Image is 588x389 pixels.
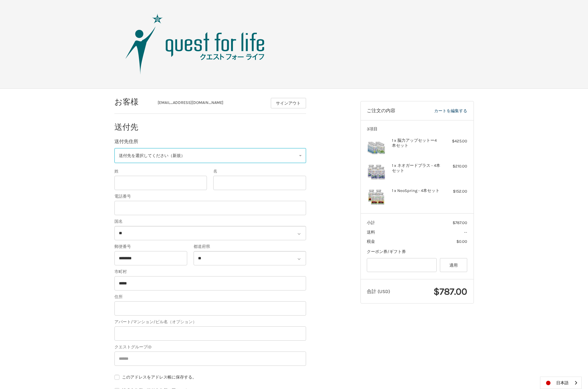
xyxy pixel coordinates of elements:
[434,286,467,297] span: $787.00
[453,220,467,225] span: $787.00
[119,153,185,158] span: 送付先を選択してください（新規）
[114,138,138,148] legend: 送付先住所
[194,243,306,250] label: 都道府県
[114,148,306,163] a: Enter or select a different address
[442,163,467,169] div: $210.00
[367,220,375,225] span: 小計
[456,239,467,244] span: $0.00
[367,258,437,272] input: Gift Certificate or Coupon Code
[114,375,306,380] label: このアドレスをアドレス帳に保存する。
[114,344,306,350] label: クエストグループID
[367,230,375,235] span: 送料
[168,319,197,324] small: （オプション）
[114,319,306,325] label: アパート/マンション/ビル名
[271,98,306,108] button: サインアウト
[464,230,467,235] span: --
[367,289,390,294] span: 合計 (USD)
[392,163,441,174] h4: 1 x ネオガードプラス - 4本セット
[116,12,275,76] img: クエスト・グループ
[114,168,207,174] label: 姓
[213,168,306,174] label: 名
[540,377,582,389] div: Language
[114,243,188,250] label: 郵便番号
[442,188,467,194] div: $152.00
[114,193,306,200] label: 電話番号
[392,138,441,148] h4: 1 x 脳力アップセットー4本セット
[540,377,582,389] aside: Language selected: 日本語
[392,188,441,193] h4: 1 x NeoSpring - 4本セット
[114,294,306,300] label: 住所
[540,377,581,389] a: 日本語
[442,138,467,144] div: $425.00
[414,108,467,114] a: カートを編集する
[367,108,414,114] h3: ご注文の内容
[367,239,375,244] span: 税金
[114,269,306,275] label: 市町村
[158,99,264,108] div: [EMAIL_ADDRESS][DOMAIN_NAME]
[440,258,468,272] button: 適用
[367,249,467,255] div: クーポン券/ギフト券
[114,122,152,132] h2: 送付先
[114,218,306,225] label: 国名
[114,97,152,107] h2: お客様
[367,126,467,132] h3: 3項目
